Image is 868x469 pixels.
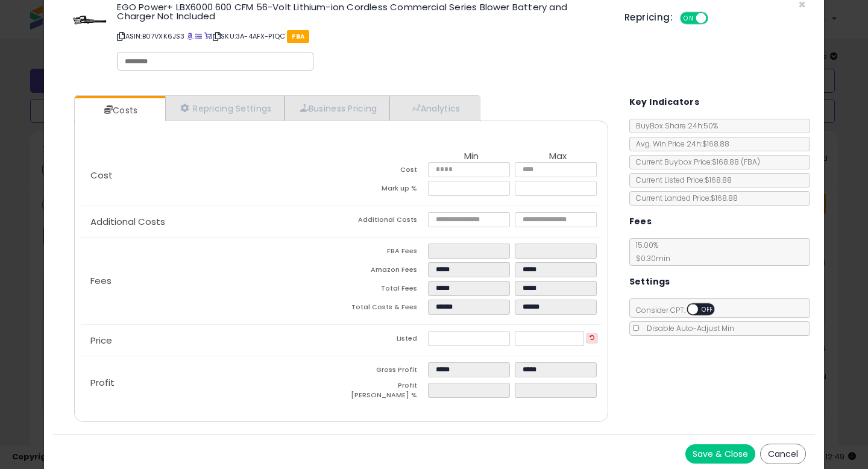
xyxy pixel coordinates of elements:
[165,96,285,121] a: Repricing Settings
[75,98,164,122] a: Costs
[629,214,652,229] h5: Fees
[81,378,341,388] p: Profit
[630,157,760,167] span: Current Buybox Price:
[341,381,428,403] td: Profit [PERSON_NAME] %
[760,444,806,464] button: Cancel
[341,281,428,300] td: Total Fees
[681,13,696,24] span: ON
[341,244,428,262] td: FBA Fees
[629,95,700,110] h5: Key Indicators
[287,30,309,43] span: FBA
[71,2,107,39] img: 31Uv0OdBsYL._SL60_.jpg
[428,151,515,162] th: Min
[685,444,755,464] button: Save & Close
[204,31,211,41] a: Your listing only
[81,217,341,227] p: Additional Costs
[81,336,341,345] p: Price
[630,121,718,131] span: BuyBox Share 24h: 50%
[706,13,726,24] span: OFF
[117,2,606,20] h3: EGO Power+ LBX6000 600 CFM 56-Volt Lithium-ion Cordless Commercial Series Blower Battery and Char...
[515,151,602,162] th: Max
[341,331,428,350] td: Listed
[629,274,670,289] h5: Settings
[630,253,670,263] span: $0.30 min
[630,175,732,185] span: Current Listed Price: $168.88
[624,13,673,22] h5: Repricing:
[630,240,670,263] span: 15.00 %
[712,157,760,167] span: $168.88
[389,96,479,121] a: Analytics
[630,305,731,315] span: Consider CPT:
[341,212,428,231] td: Additional Costs
[117,27,606,46] p: ASIN: B07VXK6JS3 | SKU: 3A-4AFX-PIQC
[641,323,734,333] span: Disable Auto-Adjust Min
[741,157,760,167] span: ( FBA )
[698,304,717,315] span: OFF
[630,139,729,149] span: Avg. Win Price 24h: $168.88
[341,362,428,381] td: Gross Profit
[81,276,341,286] p: Fees
[81,171,341,180] p: Cost
[285,96,390,121] a: Business Pricing
[341,162,428,181] td: Cost
[341,300,428,318] td: Total Costs & Fees
[341,181,428,200] td: Mark up %
[195,31,202,41] a: All offer listings
[341,262,428,281] td: Amazon Fees
[187,31,193,41] a: BuyBox page
[630,193,738,203] span: Current Landed Price: $168.88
